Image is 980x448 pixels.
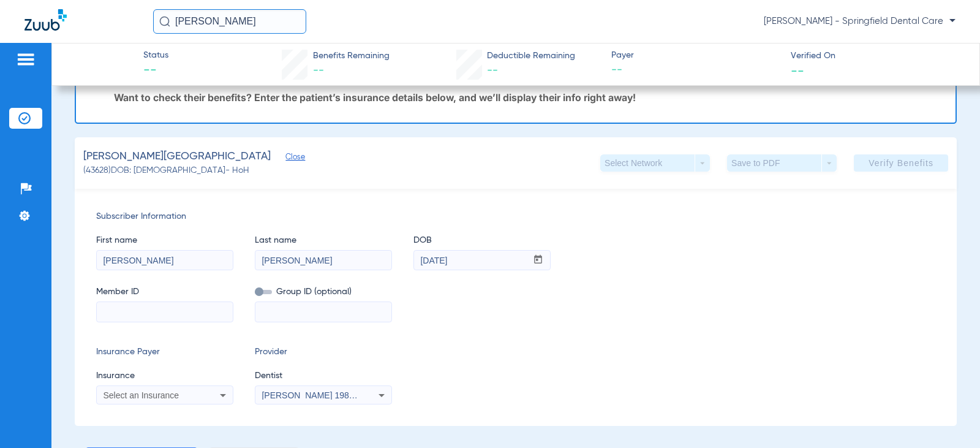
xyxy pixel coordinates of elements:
[114,91,943,104] p: Want to check their benefits? Enter the patient’s insurance details below, and we’ll display thei...
[313,65,324,76] span: --
[83,149,271,164] span: [PERSON_NAME][GEOGRAPHIC_DATA]
[96,286,233,298] span: Member ID
[285,153,296,164] span: Close
[487,50,575,63] span: Deductible Remaining
[153,9,306,34] input: Search for patients
[255,286,392,298] span: Group ID (optional)
[83,164,249,177] span: (43628) DOB: [DEMOGRAPHIC_DATA] - HoH
[611,49,780,62] span: Payer
[255,234,392,247] span: Last name
[159,16,170,27] img: Search Icon
[262,390,382,400] span: [PERSON_NAME] 1982829420
[487,65,498,76] span: --
[143,63,168,80] span: --
[255,346,392,359] span: Provider
[96,346,233,359] span: Insurance Payer
[413,234,551,247] span: DOB
[791,50,960,63] span: Verified On
[255,370,392,382] span: Dentist
[96,234,233,247] span: First name
[24,9,67,31] img: Zuub Logo
[526,251,550,270] button: Open calendar
[96,210,935,223] span: Subscriber Information
[103,390,179,400] span: Select an Insurance
[16,52,36,67] img: hamburger-icon
[96,370,233,382] span: Insurance
[313,50,390,63] span: Benefits Remaining
[791,64,804,77] span: --
[764,15,956,28] span: [PERSON_NAME] - Springfield Dental Care
[143,49,168,62] span: Status
[611,63,780,78] span: --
